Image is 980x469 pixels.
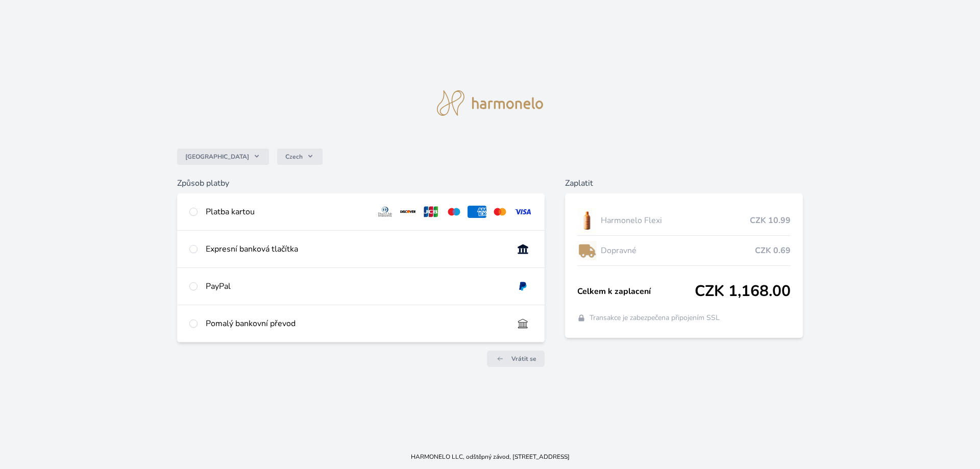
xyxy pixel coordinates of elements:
[491,206,509,218] img: mc.svg
[755,244,791,257] span: CZK 0.69
[513,206,532,218] img: visa.svg
[399,206,418,218] img: discover.svg
[185,153,249,161] span: [GEOGRAPHIC_DATA]
[422,206,440,218] img: jcb.svg
[206,280,505,292] div: PayPal
[695,282,791,301] span: CZK 1,168.00
[206,243,505,255] div: Expresní banková tlačítka
[601,214,750,227] span: Harmonelo Flexi
[513,280,532,292] img: paypal.svg
[487,351,545,367] a: Vrátit se
[511,355,536,363] span: Vrátit se
[577,238,597,263] img: delivery-lo.png
[285,153,303,161] span: Czech
[445,206,463,218] img: maestro.svg
[577,285,695,298] span: Celkem k zaplacení
[277,149,323,165] button: Czech
[177,177,545,189] h6: Způsob platby
[468,206,486,218] img: amex.svg
[601,244,755,257] span: Dopravné
[376,206,395,218] img: diners.svg
[437,90,543,116] img: logo.svg
[590,313,720,323] span: Transakce je zabezpečena připojením SSL
[206,206,368,218] div: Platba kartou
[565,177,803,189] h6: Zaplatit
[513,317,532,330] img: bankTransfer_IBAN.svg
[577,208,597,233] img: CLEAN_FLEXI_se_stinem_x-hi_(1)-lo.jpg
[206,317,505,330] div: Pomalý bankovní převod
[177,149,269,165] button: [GEOGRAPHIC_DATA]
[513,243,532,255] img: onlineBanking_CZ.svg
[750,214,791,227] span: CZK 10.99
